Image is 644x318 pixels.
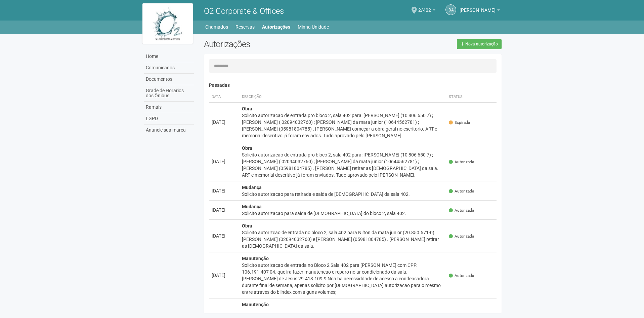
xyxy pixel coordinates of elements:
[144,113,194,125] a: LGPD
[144,62,194,74] a: Comunicados
[457,39,502,49] a: Nova autorização
[242,191,444,198] div: Solicito autorizacao para retirada e saida de [DEMOGRAPHIC_DATA] da sala 402.
[204,39,348,49] h2: Autorizações
[242,185,262,190] strong: Mudança
[242,210,444,217] div: Solicito autorizacao para saida de [DEMOGRAPHIC_DATA] do bloco 2, sala 402.
[242,229,444,249] div: Solicito autorizcao de entrada no bloco 2, sala 402 para Nilton da mata junior (20.850.571-0) [PE...
[209,83,497,88] h4: Passadas
[449,159,474,165] span: Autorizada
[242,256,269,261] strong: Manutenção
[212,187,237,194] div: [DATE]
[212,233,237,239] div: [DATE]
[298,22,329,32] a: Minha Unidade
[242,112,444,139] div: Solicito autorizacao de entrada pro bloco 2, sala 402 para: [PERSON_NAME] (10 806 650 7) ; [PERSO...
[144,102,194,113] a: Ramais
[449,208,474,213] span: Autorizada
[209,92,239,103] th: Data
[239,92,446,103] th: Descrição
[212,119,237,126] div: [DATE]
[445,4,456,15] a: DA
[235,22,255,32] a: Reservas
[449,234,474,239] span: Autorizada
[418,8,435,14] a: 2/402
[144,85,194,102] a: Grade de Horários dos Ônibus
[142,3,193,44] img: logo.jpg
[205,22,228,32] a: Chamados
[449,273,474,279] span: Autorizada
[262,22,290,32] a: Autorizações
[204,6,284,16] span: O2 Corporate & Offices
[144,51,194,62] a: Home
[212,272,237,279] div: [DATE]
[449,188,474,194] span: Autorizada
[242,302,269,307] strong: Manutenção
[144,125,194,136] a: Anuncie sua marca
[212,207,237,213] div: [DATE]
[460,8,500,14] a: [PERSON_NAME]
[460,1,496,13] span: Daniel Andres Soto Lozada
[242,145,252,151] strong: Obra
[465,42,498,46] span: Nova autorização
[144,74,194,85] a: Documentos
[242,262,444,295] div: Solicito autorizacao de entrada no Bloco 2 Sala 402 para [PERSON_NAME] com CPF: 106.191.407 04. q...
[449,120,470,126] span: Expirada
[242,223,252,228] strong: Obra
[212,158,237,165] div: [DATE]
[212,308,237,315] div: [DATE]
[242,151,444,178] div: Solicito autorizacao de entrada pro bloco 2, sala 402 para: [PERSON_NAME] (10 806 650 7) ; [PERSO...
[446,92,497,103] th: Status
[418,1,431,13] span: 2/402
[242,204,262,209] strong: Mudança
[242,106,252,111] strong: Obra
